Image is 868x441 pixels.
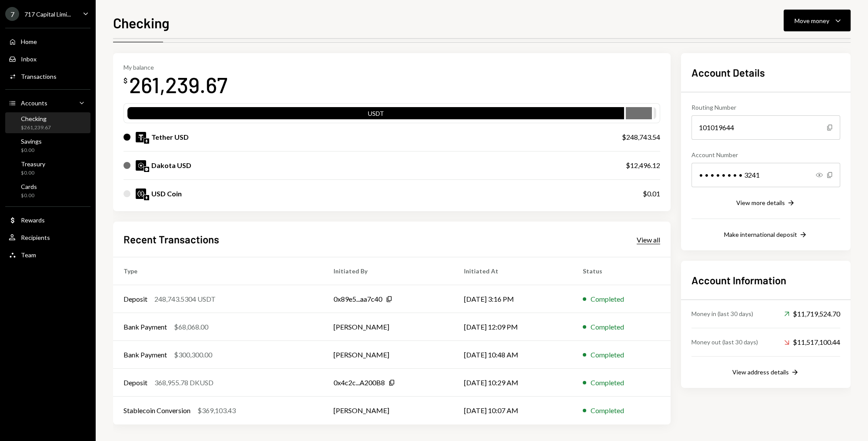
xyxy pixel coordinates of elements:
div: $11,517,100.44 [784,337,840,347]
div: 101019644 [691,115,840,140]
div: Dakota USD [151,160,191,171]
td: [DATE] 12:09 PM [454,313,572,341]
th: Type [113,257,323,285]
div: View more details [736,199,785,206]
div: Recipients [21,234,50,241]
div: My balance [124,64,227,71]
div: Treasury [21,160,45,168]
div: $0.00 [21,169,45,177]
div: 248,743.5304 USDT [154,294,216,304]
div: View address details [732,368,789,376]
div: $0.01 [643,189,660,199]
div: Home [21,38,37,45]
a: Cards$0.00 [5,180,90,201]
div: Checking [21,115,51,122]
div: 7 [5,7,19,21]
button: View address details [732,368,799,377]
td: [PERSON_NAME] [323,397,454,424]
div: Make international deposit [724,231,797,238]
div: $12,496.12 [626,160,660,171]
img: ethereum-mainnet [144,195,149,200]
a: Treasury$0.00 [5,158,90,178]
button: Move money [784,10,851,31]
div: Money out (last 30 days) [691,337,758,347]
div: USD Coin [151,189,182,199]
td: [DATE] 10:29 AM [454,369,572,397]
div: Inbox [21,55,37,63]
img: ethereum-mainnet [144,138,149,144]
div: Completed [591,322,624,332]
div: Completed [591,405,624,416]
div: Deposit [124,294,147,304]
img: USDT [136,132,146,142]
div: Tether USD [151,132,189,142]
div: $11,719,524.70 [784,309,840,319]
div: USDT [127,109,624,121]
div: $ [124,76,127,85]
div: Rewards [21,216,45,224]
div: $248,743.54 [622,132,660,142]
div: $68,068.00 [174,322,208,332]
div: Deposit [124,377,147,388]
h2: Account Information [691,273,840,287]
div: 0x4c2c...A200B8 [334,377,385,388]
div: Completed [591,377,624,388]
div: 261,239.67 [129,71,227,98]
td: [PERSON_NAME] [323,341,454,369]
div: Bank Payment [124,350,167,360]
div: Transactions [21,73,57,80]
img: base-mainnet [144,167,149,172]
div: Accounts [21,99,47,107]
div: Move money [795,16,829,25]
div: Bank Payment [124,322,167,332]
a: Rewards [5,212,90,228]
h2: Account Details [691,65,840,80]
a: Inbox [5,51,90,67]
div: Money in (last 30 days) [691,309,753,318]
div: Savings [21,138,42,145]
div: 368,955.78 DKUSD [154,377,214,388]
a: View all [637,235,660,244]
div: 0x89e5...aa7c40 [334,294,382,304]
div: 717 Capital Limi... [24,10,71,18]
a: Savings$0.00 [5,135,90,156]
div: • • • • • • • • 3241 [691,163,840,187]
a: Team [5,247,90,263]
a: Accounts [5,95,90,111]
td: [DATE] 10:07 AM [454,397,572,424]
div: Routing Number [691,103,840,112]
div: Team [21,251,36,259]
div: Cards [21,183,37,190]
a: Transactions [5,68,90,84]
button: View more details [736,199,795,208]
div: $261,239.67 [21,124,51,131]
div: Stablecoin Conversion [124,405,190,416]
div: Completed [591,350,624,360]
td: [PERSON_NAME] [323,313,454,341]
div: View all [637,236,660,244]
a: Home [5,34,90,49]
td: [DATE] 3:16 PM [454,285,572,313]
a: Recipients [5,229,90,245]
h2: Recent Transactions [124,232,219,246]
td: [DATE] 10:48 AM [454,341,572,369]
a: Checking$261,239.67 [5,112,90,133]
th: Status [572,257,671,285]
div: $0.00 [21,147,42,154]
div: $369,103.43 [197,405,236,416]
div: Completed [591,294,624,304]
img: USDC [136,189,146,199]
div: $300,300.00 [174,350,212,360]
div: Account Number [691,150,840,159]
img: DKUSD [136,160,146,171]
th: Initiated By [323,257,454,285]
button: Make international deposit [724,230,808,240]
h1: Checking [113,14,170,31]
th: Initiated At [454,257,572,285]
div: $0.00 [21,192,37,199]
